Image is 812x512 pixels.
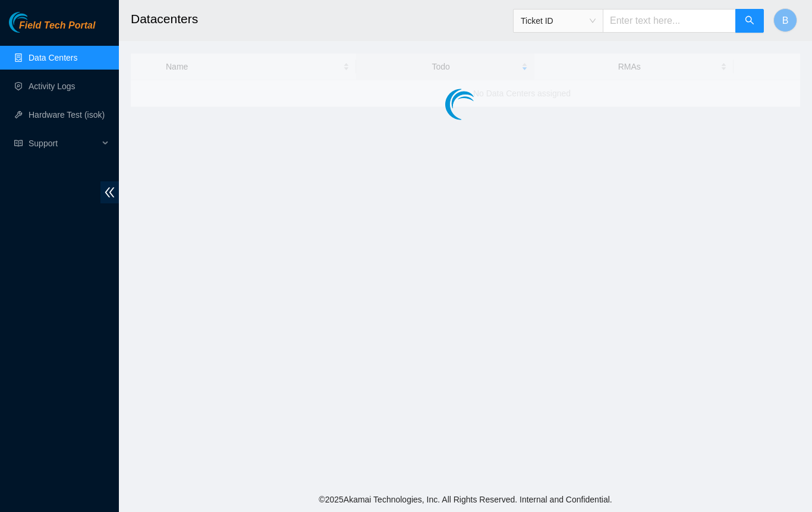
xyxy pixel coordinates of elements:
[521,12,596,30] span: Ticket ID
[119,487,812,512] footer: © 2025 Akamai Technologies, Inc. All Rights Reserved. Internal and Confidential.
[29,131,99,155] span: Support
[100,181,119,203] span: double-left
[773,8,797,32] button: B
[9,21,95,37] a: Akamai TechnologiesField Tech Portal
[29,53,77,62] a: Data Centers
[603,9,736,33] input: Enter text here...
[735,9,764,33] button: search
[745,15,754,27] span: search
[29,110,105,120] a: Hardware Test (isok)
[9,12,60,33] img: Akamai Technologies
[14,139,23,147] span: read
[19,20,95,32] span: Field Tech Portal
[29,81,75,91] a: Activity Logs
[782,13,789,28] span: B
